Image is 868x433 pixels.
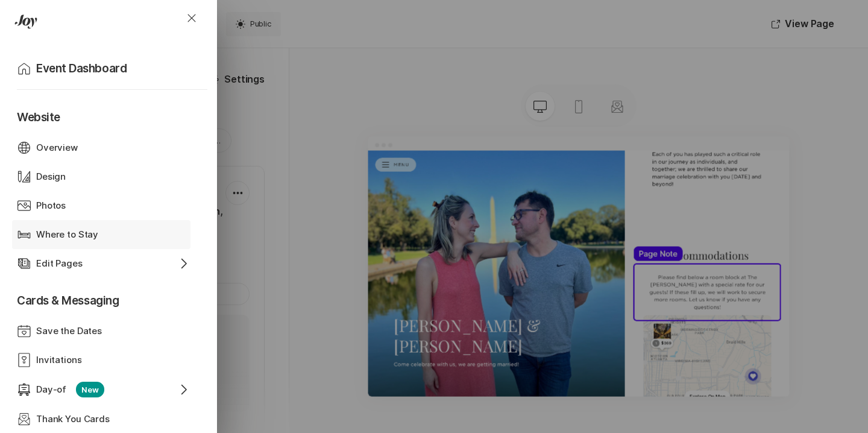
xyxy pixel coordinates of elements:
[548,202,849,229] p: Accommodations
[36,141,78,155] p: Overview
[17,346,195,375] a: Invitations
[36,412,110,426] p: Thank You Cards
[17,317,195,346] a: Save the Dates
[17,278,195,317] p: Cards & Messaging
[36,383,66,397] p: Day-of
[17,95,195,133] p: Website
[36,60,127,77] p: Event Dashboard
[17,162,195,191] a: Design
[17,220,195,249] a: Where to Stay
[76,382,104,397] p: New
[36,324,102,338] p: Save the Dates
[14,14,99,43] button: MENU
[36,170,66,184] p: Design
[36,257,83,271] p: Edit Pages
[17,53,207,84] a: Event Dashboard
[170,4,213,33] button: Close
[36,228,98,242] p: Where to Stay
[36,199,66,213] p: Photos
[17,191,195,220] a: Photos
[53,338,424,423] p: [PERSON_NAME] & [PERSON_NAME]
[36,353,81,367] p: Invitations
[17,133,195,162] a: Overview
